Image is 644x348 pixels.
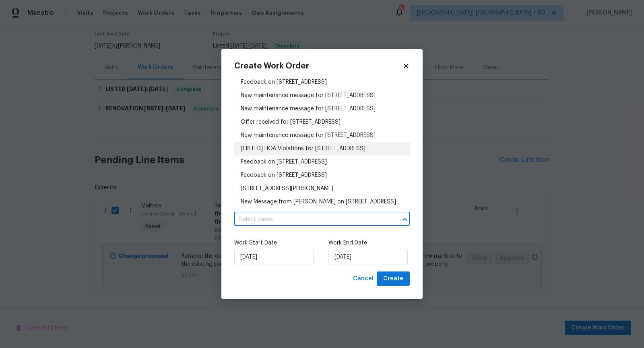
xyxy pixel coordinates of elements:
[328,239,410,247] label: Work End Date
[234,169,410,182] li: Feedback on [STREET_ADDRESS]
[399,214,411,225] button: Close
[234,182,410,195] li: [STREET_ADDRESS][PERSON_NAME]
[234,142,410,155] li: [LISTED] HOA Violations for [STREET_ADDRESS]
[234,89,410,102] li: New maintenance message for [STREET_ADDRESS]
[353,274,374,284] span: Cancel
[234,102,410,116] li: New maintenance message for [STREET_ADDRESS]
[234,195,410,209] li: New Message from [PERSON_NAME] on [STREET_ADDRESS]
[383,274,403,284] span: Create
[234,155,410,169] li: Feedback on [STREET_ADDRESS]
[234,209,410,230] li: Reminder: [PERSON_NAME] requires information for [STREET_ADDRESS]
[234,249,314,265] input: M/D/YYYY
[350,271,377,286] button: Cancel
[234,76,410,89] li: Feedback on [STREET_ADDRESS]
[328,249,408,265] input: M/D/YYYY
[234,62,402,70] h2: Create Work Order
[234,116,410,129] li: Offer received for [STREET_ADDRESS]
[234,239,316,247] label: Work Start Date
[234,213,387,226] input: Select cases
[234,129,410,142] li: New maintenance message for [STREET_ADDRESS]
[377,271,410,286] button: Create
